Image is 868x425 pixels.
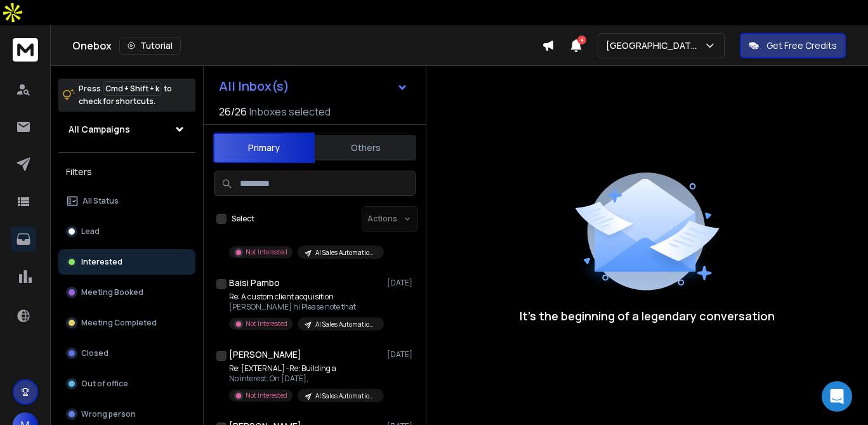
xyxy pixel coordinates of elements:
h3: Filters [58,163,195,181]
p: Meeting Booked [81,287,143,297]
p: AI Sales Automation/Consulting/other English Country [315,391,376,401]
button: Tutorial [119,37,181,55]
p: Not Interested [246,391,287,400]
p: Press to check for shortcuts. [79,82,172,108]
button: Out of office [58,371,195,396]
p: Closed [81,348,109,358]
p: AI Sales Automation/Financial/other English Country [315,248,376,258]
p: Out of office [81,379,128,389]
button: Others [315,134,416,162]
p: AI Sales Automation/Financial/other English Country [315,320,376,329]
span: 26 / 26 [219,104,247,119]
p: Lead [81,226,100,237]
p: Interested [81,257,122,267]
div: Onebox [72,37,542,55]
button: Lead [58,219,195,244]
button: Meeting Completed [58,310,195,336]
p: No interest. On [DATE], [229,374,381,384]
h1: All Campaigns [69,123,130,136]
p: Wrong person [81,409,136,419]
h1: [PERSON_NAME] [229,348,301,361]
p: Re: [EXTERNAL] -Re: Building a [229,363,381,374]
label: Select [232,214,254,224]
button: All Campaigns [58,117,195,142]
button: Primary [213,133,315,163]
button: Meeting Booked [58,280,195,305]
p: Re: A custom client acquisition [229,292,381,302]
p: All Status [82,196,119,206]
span: Cmd + Shift + k [103,81,161,96]
h1: All Inbox(s) [219,80,289,93]
span: 4 [577,36,586,44]
h1: Baisi Pambo [229,277,280,289]
button: Closed [58,341,195,366]
p: [GEOGRAPHIC_DATA] [606,39,704,52]
div: Open Intercom Messenger [822,381,852,412]
p: [DATE] [387,278,416,288]
p: It’s the beginning of a legendary conversation [520,307,775,325]
p: Meeting Completed [81,318,157,328]
p: Not Interested [246,247,287,257]
button: Get Free Credits [740,33,846,58]
p: [PERSON_NAME] hi Please note that [229,302,381,312]
h3: Inboxes selected [249,104,331,119]
button: Interested [58,249,195,275]
p: Get Free Credits [766,39,837,52]
p: Not Interested [246,319,287,329]
button: All Status [58,188,195,214]
button: All Inbox(s) [209,74,418,99]
p: [DATE] [387,350,416,360]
